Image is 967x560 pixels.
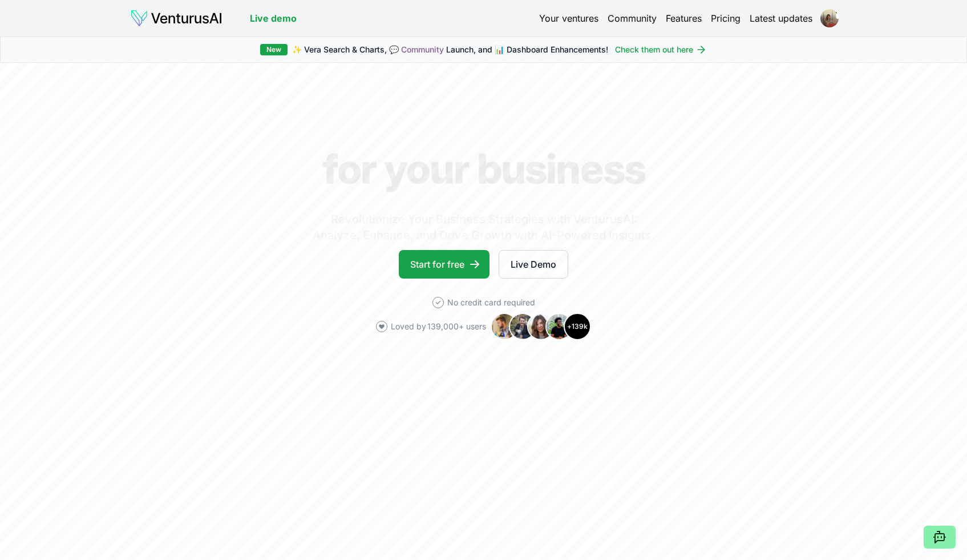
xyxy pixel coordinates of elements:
a: Features [666,11,702,25]
a: Community [401,45,444,54]
img: logo [130,9,222,27]
a: Latest updates [750,11,812,25]
img: Avatar 3 [527,313,555,340]
img: ACg8ocJf9tJd5aIev6b7nNw8diO3ZVKMYfKqSiqq4VeG3JP3iguviiI=s96-c [820,9,839,27]
span: ✨ Vera Search & Charts, 💬 Launch, and 📊 Dashboard Enhancements! [292,44,608,55]
a: Live demo [250,11,297,25]
img: Avatar 4 [545,313,573,340]
img: Avatar 2 [509,313,536,340]
a: Pricing [711,11,741,25]
a: Check them out here [615,44,707,55]
a: Start for free [399,250,489,279]
a: Community [608,11,657,25]
a: Live Demo [499,250,568,279]
img: Avatar 1 [491,313,518,340]
a: Your ventures [539,11,598,25]
div: New [260,44,288,55]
